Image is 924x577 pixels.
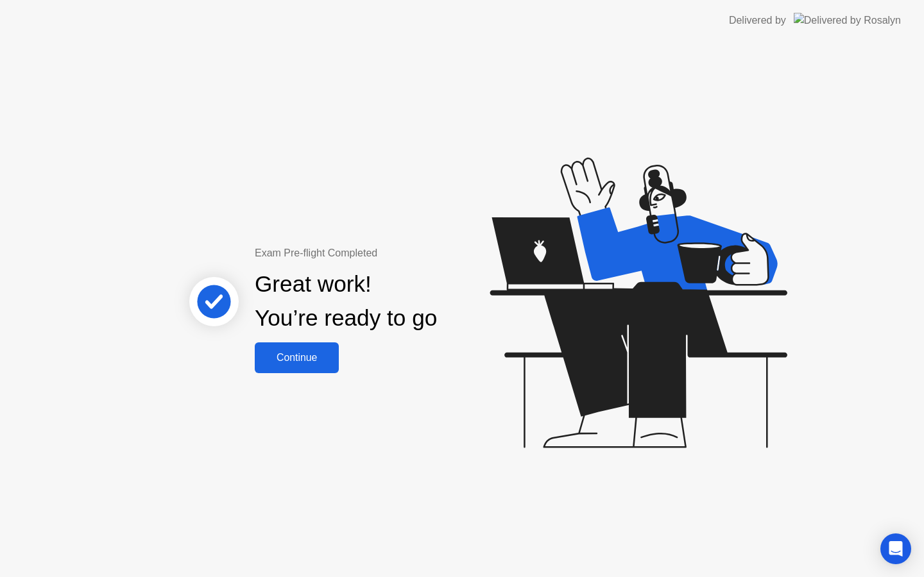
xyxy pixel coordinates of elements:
img: Delivered by Rosalyn [794,13,901,28]
div: Great work! You’re ready to go [255,267,437,335]
div: Exam Pre-flight Completed [255,246,520,261]
div: Open Intercom Messenger [880,533,911,564]
div: Delivered by [729,13,786,28]
button: Continue [255,342,339,373]
div: Continue [259,352,335,364]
